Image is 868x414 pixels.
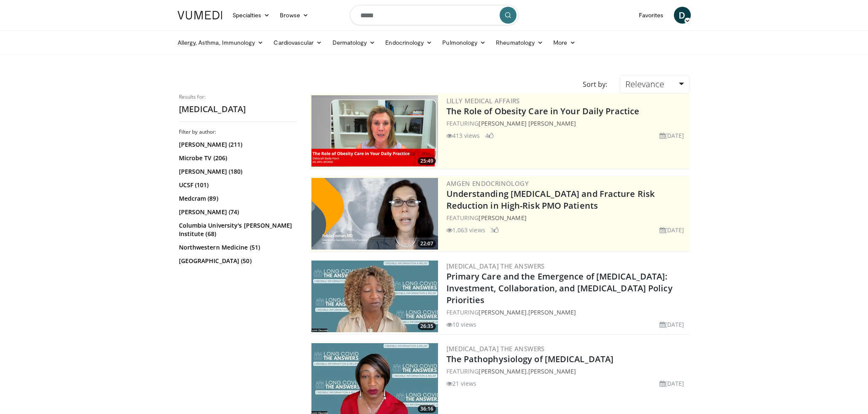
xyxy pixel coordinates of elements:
span: 25:49 [418,157,436,165]
a: D [674,7,691,24]
a: [PERSON_NAME] [528,367,576,375]
div: FEATURING [446,213,688,222]
a: [PERSON_NAME] (211) [179,140,295,149]
img: e1208b6b-349f-4914-9dd7-f97803bdbf1d.png.300x170_q85_crop-smart_upscale.png [311,95,438,167]
h2: [MEDICAL_DATA] [179,104,297,115]
span: Relevance [625,78,664,90]
a: [MEDICAL_DATA] the Answers [446,344,545,353]
a: Northwestern Medicine (51) [179,243,295,252]
a: 26:35 [311,261,438,332]
li: 1,063 views [446,226,485,234]
a: The Pathophysiology of [MEDICAL_DATA] [446,353,614,365]
a: Primary Care and the Emergence of [MEDICAL_DATA]: Investment, Collaboration, and [MEDICAL_DATA] P... [446,271,673,306]
span: 22:07 [418,240,436,247]
a: [PERSON_NAME] [528,308,576,316]
div: FEATURING , [446,367,688,376]
a: [GEOGRAPHIC_DATA] (50) [179,257,295,265]
a: [PERSON_NAME] [479,214,526,222]
img: c2248395-0fcb-4dba-b3a9-3d3e349ab036.300x170_q85_crop-smart_upscale.jpg [311,261,438,332]
a: Pulmonology [437,34,491,51]
a: Columbia University's [PERSON_NAME] Institute (68) [179,221,295,238]
img: c9a25db3-4db0-49e1-a46f-17b5c91d58a1.png.300x170_q85_crop-smart_upscale.png [311,178,438,250]
a: 25:49 [311,95,438,167]
a: [PERSON_NAME] [479,308,526,316]
li: [DATE] [660,226,684,234]
li: 10 views [446,320,477,329]
li: 3 [490,226,499,234]
a: Relevance [620,75,689,94]
div: FEATURING , [446,308,688,317]
a: [PERSON_NAME] (74) [179,208,295,216]
a: Endocrinology [380,34,437,51]
a: Microbe TV (206) [179,154,295,162]
div: FEATURING [446,119,688,128]
a: Understanding [MEDICAL_DATA] and Fracture Risk Reduction in High-Risk PMO Patients [446,188,655,211]
input: Search topics, interventions [350,5,519,25]
div: Sort by: [576,75,614,94]
span: 26:35 [418,323,436,330]
a: Specialties [227,7,275,24]
li: [DATE] [660,131,684,140]
a: More [548,34,581,51]
a: Medcram (89) [179,194,295,203]
a: Favorites [634,7,669,24]
span: 36:16 [418,405,436,413]
a: 22:07 [311,178,438,250]
li: [DATE] [660,379,684,388]
li: 4 [485,131,494,140]
a: [MEDICAL_DATA] the Answers [446,262,545,270]
a: Browse [275,7,314,24]
li: 413 views [446,131,480,140]
li: 21 views [446,379,477,388]
p: Results for: [179,94,297,100]
a: UCSF (101) [179,181,295,189]
a: [PERSON_NAME] [PERSON_NAME] [479,119,576,127]
a: Lilly Medical Affairs [446,97,520,105]
li: [DATE] [660,320,684,329]
h3: Filter by author: [179,129,297,135]
a: The Role of Obesity Care in Your Daily Practice [446,105,640,117]
a: Cardiovascular [268,34,327,51]
a: Amgen Endocrinology [446,179,529,188]
a: Allergy, Asthma, Immunology [173,34,269,51]
a: [PERSON_NAME] (180) [179,167,295,176]
a: Rheumatology [491,34,548,51]
a: [PERSON_NAME] [479,367,526,375]
a: Dermatology [327,34,381,51]
img: VuMedi Logo [178,11,222,19]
